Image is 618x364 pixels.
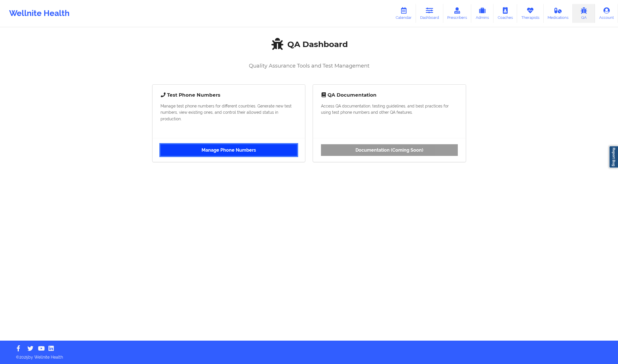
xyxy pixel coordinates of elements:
[595,4,618,23] a: Account
[517,4,544,23] a: Therapists
[544,4,573,23] a: Medications
[391,4,416,23] a: Calendar
[321,92,458,98] div: QA Documentation
[471,4,493,23] a: Admins
[573,4,595,23] a: QA
[12,350,606,360] p: © 2025 by Wellnite Health
[153,39,466,51] h1: QA Dashboard
[321,103,458,116] div: Access QA documentation, testing guidelines, and best practices for using test phone numbers and ...
[493,4,517,23] a: Coaches
[609,146,618,168] a: Report Bug
[160,92,297,98] div: Test Phone Numbers
[153,63,466,69] h3: Quality Assurance Tools and Test Management
[443,4,471,23] a: Prescribers
[416,4,443,23] a: Dashboard
[160,144,297,156] a: Manage Phone Numbers
[160,103,297,122] div: Manage test phone numbers for different countries. Generate new test numbers, view existing ones,...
